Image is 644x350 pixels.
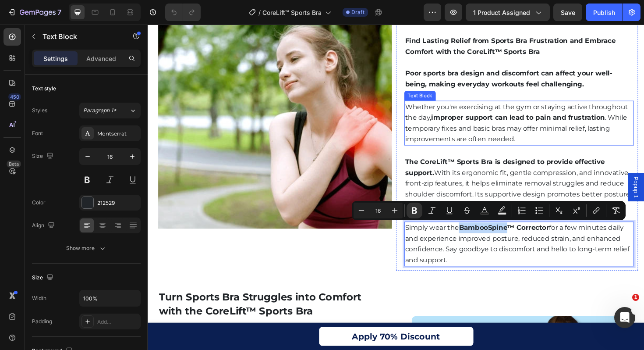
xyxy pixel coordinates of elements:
span: Paragraph 1* [83,107,117,114]
div: Rich Text Editor. Editing area: main [272,209,515,256]
span: / [258,8,261,17]
strong: Turn Sports Bra Struggles into Comfort with the CoreLift™ Sports Bra [12,282,226,310]
strong: Poor sports bra design and discomfort can affect your well-being, making everyday workouts feel c... [272,47,492,67]
div: Width [32,294,46,302]
iframe: Intercom live chat [614,307,635,328]
span: Draft [351,8,364,16]
p: Whether you're exercising at the gym or staying active throughout the day, . While temporary fixe... [272,82,514,127]
div: 450 [8,93,21,100]
div: Show more [66,244,107,253]
button: 7 [4,4,65,21]
div: Undo/Redo [165,4,201,21]
p: Settings [43,54,68,63]
strong: BambooSpine™ Corrector [329,211,425,219]
button: Save [553,4,582,21]
button: Show more [32,240,141,256]
button: 1 product assigned [466,4,550,21]
strong: improper support can lead to pain and frustration [300,94,484,103]
div: Beta [7,161,21,168]
span: 1 product assigned [473,8,530,17]
div: Align [32,220,57,232]
button: Paragraph 1* [79,103,141,118]
p: 7 [57,7,61,18]
span: CoreLift™ Sports Bra [262,8,322,17]
div: Styles [32,107,47,114]
strong: The CoreLift™ Sports Bra is designed to provide effective support. [272,141,484,161]
div: Font [32,129,43,137]
button: Publish [586,4,623,21]
div: Text style [32,85,56,93]
span: Popup 1 [513,161,521,184]
a: Apply 70% Discount [181,320,345,340]
div: Size [32,272,55,284]
iframe: Design area [148,25,644,350]
p: Text Block [42,31,117,42]
p: Apply 70% Discount [216,325,310,336]
div: Size [32,150,55,162]
div: Add... [97,318,138,326]
p: Advanced [86,54,116,63]
span: Save [561,9,575,16]
p: With its ergonomic fit, gentle compression, and innovative front-zip features, it helps eliminate... [272,140,514,197]
span: 1 [632,294,639,301]
div: Text Block [273,71,303,79]
div: Padding [32,318,52,325]
strong: Find Lasting Relief from Sports Bra Frustration and Embrace Comfort with the CoreLift™ Sports Bra [272,13,495,33]
div: Editor contextual toolbar [352,201,626,220]
div: Montserrat [97,130,138,138]
div: 212529 [97,199,138,207]
input: Auto [80,290,140,306]
div: Color [32,199,46,207]
p: Simply wear the for a few minutes daily and experience improved posture, reduced strain, and enha... [272,210,514,255]
div: Publish [593,8,615,17]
